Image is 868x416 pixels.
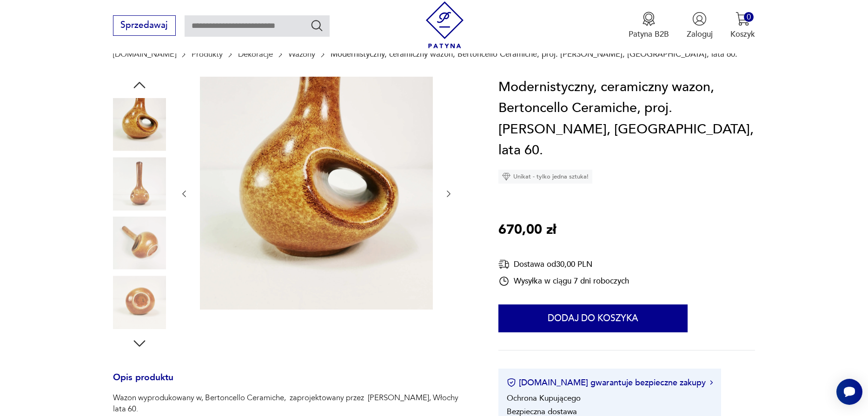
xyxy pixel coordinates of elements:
[730,12,755,40] button: 0Koszyk
[498,258,510,270] img: Ikona dostawy
[502,172,510,181] img: Ikona diamentu
[735,12,750,26] img: Ikona koszyka
[200,77,433,310] img: Zdjęcie produktu Modernistyczny, ceramiczny wazon, Bertoncello Ceramiche, proj. Roberto Rigon, Wł...
[507,377,713,389] button: [DOMAIN_NAME] gwarantuje bezpieczne zakupy
[687,29,713,40] p: Zaloguj
[113,157,166,210] img: Zdjęcie produktu Modernistyczny, ceramiczny wazon, Bertoncello Ceramiche, proj. Roberto Rigon, Wł...
[310,19,324,32] button: Szukaj
[498,258,629,270] div: Dostawa od 30,00 PLN
[113,217,166,270] img: Zdjęcie produktu Modernistyczny, ceramiczny wazon, Bertoncello Ceramiche, proj. Roberto Rigon, Wł...
[687,12,713,40] button: Zaloguj
[710,380,713,385] img: Ikona strzałki w prawo
[113,15,176,36] button: Sprzedawaj
[507,393,581,403] li: Ochrona Kupującego
[836,379,862,405] iframe: Smartsupp widget button
[642,12,656,26] img: Ikona medalu
[730,29,755,40] p: Koszyk
[498,276,629,287] div: Wysyłka w ciągu 7 dni roboczych
[113,22,176,30] a: Sprzedawaj
[498,219,556,241] p: 670,00 zł
[498,304,688,332] button: Dodaj do koszyka
[331,50,737,59] p: Modernistyczny, ceramiczny wazon, Bertoncello Ceramiche, proj. [PERSON_NAME], [GEOGRAPHIC_DATA], ...
[113,50,176,59] a: [DOMAIN_NAME]
[629,29,669,40] p: Patyna B2B
[238,50,273,59] a: Dekoracje
[629,12,669,40] button: Patyna B2B
[744,12,754,22] div: 0
[498,170,592,184] div: Unikat - tylko jedna sztuka!
[192,50,223,59] a: Produkty
[498,77,755,161] h1: Modernistyczny, ceramiczny wazon, Bertoncello Ceramiche, proj. [PERSON_NAME], [GEOGRAPHIC_DATA], ...
[113,374,471,393] h3: Opis produktu
[507,378,516,387] img: Ikona certyfikatu
[692,12,707,26] img: Ikonka użytkownika
[421,1,468,48] img: Patyna - sklep z meblami i dekoracjami vintage
[629,12,669,40] a: Ikona medaluPatyna B2B
[288,50,315,59] a: Wazony
[113,276,166,329] img: Zdjęcie produktu Modernistyczny, ceramiczny wazon, Bertoncello Ceramiche, proj. Roberto Rigon, Wł...
[113,98,166,151] img: Zdjęcie produktu Modernistyczny, ceramiczny wazon, Bertoncello Ceramiche, proj. Roberto Rigon, Wł...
